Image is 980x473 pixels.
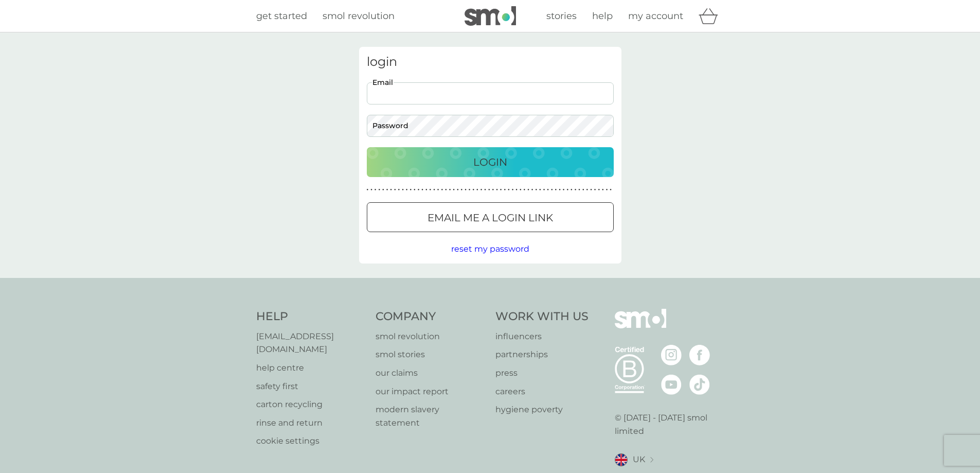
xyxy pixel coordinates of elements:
[508,187,510,192] p: ●
[488,187,490,192] p: ●
[520,187,522,192] p: ●
[594,187,596,192] p: ●
[398,187,400,192] p: ●
[256,398,366,411] a: carton recycling
[615,411,724,437] p: © [DATE] - [DATE] smol limited
[256,309,366,325] h4: Help
[256,330,366,356] a: [EMAIL_ADDRESS][DOMAIN_NAME]
[376,366,485,380] a: our claims
[367,147,614,177] button: Login
[441,187,443,192] p: ●
[495,403,589,416] a: hygiene poverty
[433,187,435,192] p: ●
[535,187,537,192] p: ●
[590,187,592,192] p: ●
[465,187,467,192] p: ●
[382,187,384,192] p: ●
[453,187,455,192] p: ●
[633,453,645,466] span: UK
[495,366,589,380] a: press
[610,187,612,192] p: ●
[375,187,377,192] p: ●
[689,345,710,365] img: visit the smol Facebook page
[256,10,307,22] span: get started
[615,309,666,344] img: smol
[492,187,494,192] p: ●
[661,374,682,395] img: visit the smol Youtube page
[495,385,589,398] a: careers
[425,187,427,192] p: ●
[524,187,526,192] p: ●
[256,361,366,375] a: help centre
[699,6,724,26] div: basket
[367,187,369,192] p: ●
[515,187,518,192] p: ●
[451,244,529,254] span: reset my password
[473,154,507,170] p: Login
[323,10,395,22] span: smol revolution
[465,6,516,26] img: smol
[598,187,600,192] p: ●
[563,187,565,192] p: ●
[615,453,628,466] img: UK flag
[546,10,577,22] span: stories
[606,187,608,192] p: ●
[495,348,589,361] a: partnerships
[650,457,653,463] img: select a new location
[376,403,485,429] a: modern slavery statement
[559,187,561,192] p: ●
[496,187,498,192] p: ●
[376,385,485,398] a: our impact report
[539,187,541,192] p: ●
[484,187,486,192] p: ●
[661,345,682,365] img: visit the smol Instagram page
[451,242,529,256] button: reset my password
[531,187,533,192] p: ●
[527,187,529,192] p: ●
[376,348,485,361] a: smol stories
[323,9,395,24] a: smol revolution
[495,330,589,343] a: influencers
[390,187,392,192] p: ●
[566,187,568,192] p: ●
[256,380,366,393] a: safety first
[256,416,366,430] p: rinse and return
[592,9,613,24] a: help
[370,187,372,192] p: ●
[512,187,514,192] p: ●
[575,187,577,192] p: ●
[445,187,447,192] p: ●
[547,187,549,192] p: ●
[689,374,710,395] img: visit the smol Tiktok page
[376,309,485,325] h4: Company
[571,187,573,192] p: ●
[394,187,396,192] p: ●
[457,187,459,192] p: ●
[592,10,613,22] span: help
[586,187,589,192] p: ●
[495,309,589,325] h4: Work With Us
[437,187,439,192] p: ●
[461,187,463,192] p: ●
[469,187,471,192] p: ●
[256,434,366,448] a: cookie settings
[409,187,412,192] p: ●
[367,202,614,232] button: Email me a login link
[628,9,683,24] a: my account
[555,187,557,192] p: ●
[427,209,553,226] p: Email me a login link
[500,187,502,192] p: ●
[602,187,604,192] p: ●
[421,187,423,192] p: ●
